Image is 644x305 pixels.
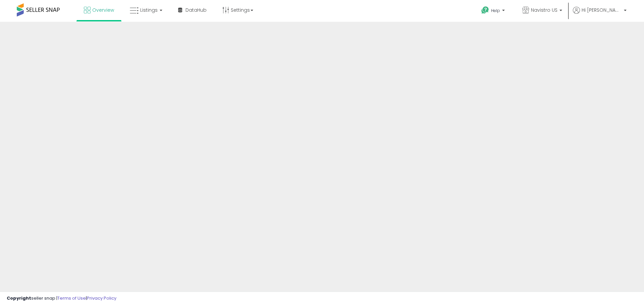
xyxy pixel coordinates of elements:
[92,7,114,13] span: Overview
[582,7,622,13] span: Hi [PERSON_NAME]
[185,7,207,13] span: DataHub
[481,6,489,14] i: Get Help
[491,8,500,13] span: Help
[57,295,86,301] a: Terms of Use
[140,7,158,13] span: Listings
[7,295,31,301] strong: Copyright
[573,7,627,22] a: Hi [PERSON_NAME]
[87,295,116,301] a: Privacy Policy
[531,7,557,13] span: Navistro US
[476,1,512,22] a: Help
[7,295,116,302] div: seller snap | |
